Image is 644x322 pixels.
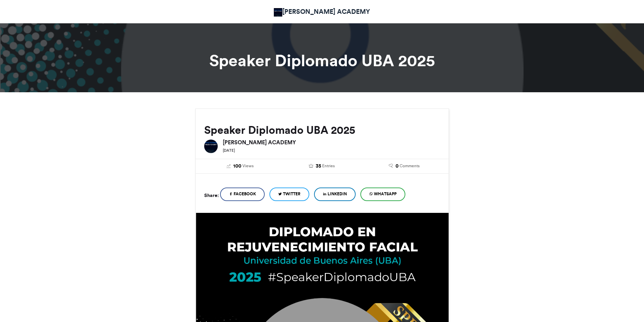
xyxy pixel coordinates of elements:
[274,8,282,17] img: FELICE ACADEMY
[204,163,276,170] a: 100 Views
[286,163,358,170] a: 35 Entries
[396,163,399,170] span: 0
[316,163,321,170] span: 35
[204,191,219,200] h5: Share:
[328,191,347,197] span: LinkedIn
[242,163,254,169] span: Views
[223,140,440,145] h6: [PERSON_NAME] ACADEMY
[204,124,440,136] h2: Speaker Diplomado UBA 2025
[220,188,265,201] a: Facebook
[269,188,309,201] a: Twitter
[283,191,301,197] span: Twitter
[223,148,235,153] small: [DATE]
[374,191,397,197] span: WhatsApp
[204,140,218,153] img: FELICE ACADEMY
[322,163,335,169] span: Entries
[274,7,370,17] a: [PERSON_NAME] ACADEMY
[233,163,241,170] span: 100
[400,163,420,169] span: Comments
[360,188,405,201] a: WhatsApp
[234,191,256,197] span: Facebook
[314,188,356,201] a: LinkedIn
[368,163,440,170] a: 0 Comments
[135,52,510,69] h1: Speaker Diplomado UBA 2025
